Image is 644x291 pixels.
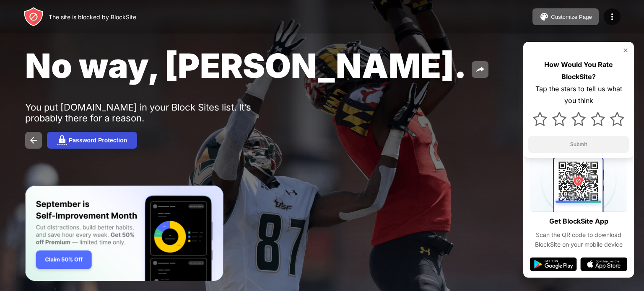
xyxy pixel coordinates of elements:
[591,112,605,126] img: star.svg
[607,12,617,22] img: menu-icon.svg
[47,132,137,149] button: Password Protection
[530,230,627,249] div: Scan the QR code to download BlockSite on your mobile device
[571,112,586,126] img: star.svg
[610,112,624,126] img: star.svg
[23,7,44,27] img: header-logo.svg
[29,135,39,145] img: back.svg
[25,185,223,281] iframe: Banner
[530,258,577,271] img: google-play.svg
[528,136,629,153] button: Submit
[475,64,485,75] img: share.svg
[549,215,608,227] div: Get BlockSite App
[622,47,629,54] img: rate-us-close.svg
[49,13,136,21] div: The site is blocked by BlockSite
[552,112,566,126] img: star.svg
[25,45,467,86] span: No way, [PERSON_NAME].
[533,112,547,126] img: star.svg
[532,8,599,25] button: Customize Page
[528,83,629,107] div: Tap the stars to tell us what you think
[69,137,127,144] div: Password Protection
[25,102,284,124] div: You put [DOMAIN_NAME] in your Block Sites list. It’s probably there for a reason.
[539,12,549,22] img: pallet.svg
[57,135,67,145] img: password.svg
[580,258,627,271] img: app-store.svg
[551,14,592,20] div: Customize Page
[528,59,629,83] div: How Would You Rate BlockSite?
